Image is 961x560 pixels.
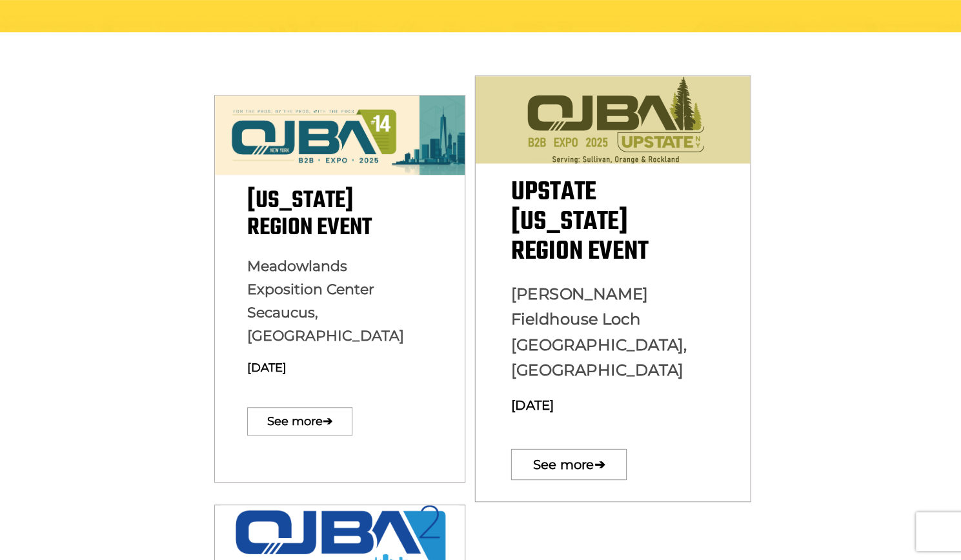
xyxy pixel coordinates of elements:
[247,361,287,375] span: [DATE]
[323,401,332,442] span: ➔
[247,407,352,435] a: See more➔
[511,448,627,479] a: See more➔
[511,397,554,413] span: [DATE]
[247,257,404,345] span: Meadowlands Exposition Center Secaucus, [GEOGRAPHIC_DATA]
[511,284,687,380] span: [PERSON_NAME] Fieldhouse Loch [GEOGRAPHIC_DATA], [GEOGRAPHIC_DATA]
[511,172,648,272] span: Upstate [US_STATE] Region Event
[594,442,605,486] span: ➔
[247,183,372,246] span: [US_STATE] Region Event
